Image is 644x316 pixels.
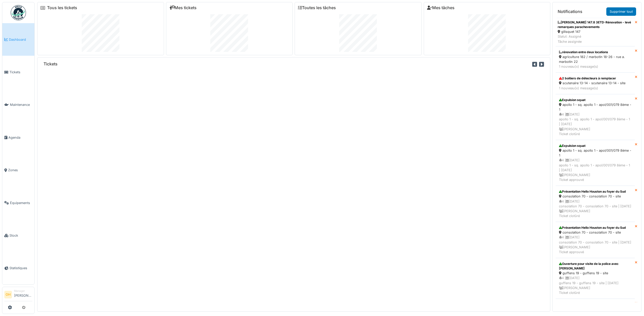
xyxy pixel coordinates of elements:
div: Manager [14,289,32,293]
div: 4 | [DATE] guffens 19 - guffens 19 - site | [DATE] [PERSON_NAME] Ticket clotûré [559,276,632,295]
a: Tous les tickets [47,5,77,10]
div: 1 nouveau(x) message(s) [559,86,632,91]
a: Statistiques [2,252,34,284]
li: OH [4,291,12,298]
div: 4 | [DATE] consolation 70 - consolation 70 - site | [DATE] [PERSON_NAME] Ticket clotûré [559,199,632,219]
div: gilisquet 147 [558,29,633,34]
div: [PERSON_NAME] 147.8 3ETD-Rénovation - levé remarques parachevements [558,20,633,29]
a: Stock [2,219,34,252]
div: Statut: Assigné Tâche assignée [558,34,633,44]
span: Équipements [10,200,32,205]
div: agriculture 182 / marbotin 18-26 - rue a. marbotin 22 [559,54,632,64]
span: Stock [9,233,32,238]
a: Toutes les tâches [298,5,336,10]
span: Agenda [8,135,32,140]
li: [PERSON_NAME] [14,289,32,300]
a: Tickets [2,56,34,88]
div: guffens 19 - guffens 19 - site [559,271,632,276]
span: Statistiques [9,266,32,270]
span: Tickets [9,70,32,75]
a: Présentation Hello Houston au foyer du Sud consolation 70 - consolation 70 - site 4 |[DATE]consol... [556,186,635,222]
div: 4 | [DATE] consolation 70 - consolation 70 - site | [DATE] [PERSON_NAME] Ticket approuvé [559,235,632,254]
a: Expulsion squat apollo 1 - sq. apollo 1 - apol/001/079 8ème - 1 4 |[DATE]apollo 1 - sq. apollo 1 ... [556,140,635,186]
div: apollo 1 - sq. apollo 1 - apol/001/079 8ème - 1 [559,148,632,158]
div: Expulsion squat [559,98,632,102]
span: Dashboard [9,37,32,42]
a: Agenda [2,121,34,154]
div: consolation 70 - consolation 70 - site [559,194,632,199]
a: Expulsion squat apollo 1 - sq. apollo 1 - apol/001/079 8ème - 1 4 |[DATE]apollo 1 - sq. apollo 1 ... [556,94,635,140]
a: Zones [2,154,34,186]
div: consolation 70 - consolation 70 - site [559,230,632,235]
span: Maintenance [10,102,32,107]
div: 4 | [DATE] apollo 1 - sq. apollo 1 - apol/001/079 8ème - 1 | [DATE] [PERSON_NAME] Ticket clotûré [559,112,632,136]
div: apollo 1 - sq. apollo 1 - apol/001/079 8ème - 1 [559,102,632,112]
a: Présentation Hello Houston au foyer du Sud consolation 70 - consolation 70 - site 4 |[DATE]consol... [556,222,635,258]
a: Supprimer tout [606,7,636,16]
a: 2 boitiers de détecteurs à remplacer scutenaire 13-14 - scutenaire 13-14 - site 1 nouveau(x) mess... [556,73,635,94]
a: Équipements [2,186,34,219]
div: rénovation entre deux locations [559,50,632,54]
div: Expulsion squat [559,143,632,148]
div: scutenaire 13-14 - scutenaire 13-14 - site [559,81,632,85]
a: Maintenance [2,89,34,121]
div: Ouverture pour visite de la police avec [PERSON_NAME] [559,262,632,271]
a: Mes tickets [169,5,197,10]
a: [PERSON_NAME] 147.8 3ETD-Rénovation - levé remarques parachevements gilisquet 147 Statut: Assigné... [556,18,635,46]
span: Zones [8,168,32,173]
a: Dashboard [2,23,34,56]
div: 2 boitiers de détecteurs à remplacer [559,76,632,81]
div: 4 | [DATE] apollo 1 - sq. apollo 1 - apol/001/079 8ème - 1 | [DATE] [PERSON_NAME] Ticket approuvé [559,158,632,182]
a: OH Manager[PERSON_NAME] [4,289,32,301]
h6: Tickets [44,62,58,66]
div: Présentation Hello Houston au foyer du Sud [559,225,632,230]
img: Badge_color-CXgf-gQk.svg [11,5,26,20]
div: 1 nouveau(x) message(s) [559,64,632,69]
h6: Notifications [558,9,582,14]
a: Mes tâches [427,5,455,10]
a: rénovation entre deux locations agriculture 182 / marbotin 18-26 - rue a. marbotin 22 1 nouveau(x... [556,46,635,73]
a: Ouverture pour visite de la police avec [PERSON_NAME] guffens 19 - guffens 19 - site 4 |[DATE]guf... [556,258,635,299]
div: Présentation Hello Houston au foyer du Sud [559,189,632,194]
